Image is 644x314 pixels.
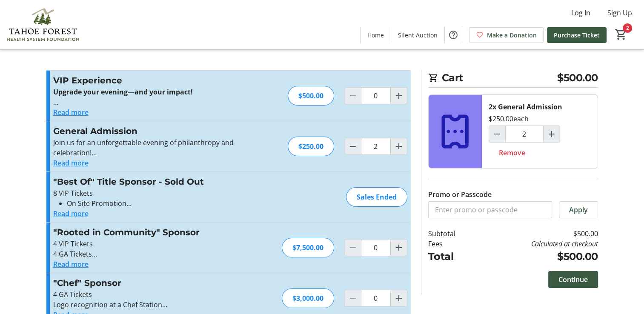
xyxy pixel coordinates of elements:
[489,126,505,142] button: Decrement by one
[53,239,239,249] p: 4 VIP Tickets
[428,228,478,239] td: Subtotal
[53,226,239,239] h3: "Rooted in Community" Sponsor
[559,201,598,218] button: Apply
[571,8,590,18] span: Log In
[489,102,562,112] div: 2x General Admission
[428,201,552,218] input: Enter promo or passcode
[282,288,334,308] div: $3,000.00
[548,271,598,288] button: Continue
[391,88,407,104] button: Increment by one
[499,148,525,158] span: Remove
[569,205,588,215] span: Apply
[5,3,81,46] img: Tahoe Forest Health System Foundation's Logo
[288,137,334,156] div: $250.00
[53,158,89,168] button: Read more
[428,249,478,264] td: Total
[544,126,560,142] button: Increment by one
[53,289,239,300] p: 4 GA Tickets
[613,27,629,42] button: Cart
[67,198,239,208] li: On Site Promotion
[361,239,391,256] input: "Rooted in Community" Sponsor Quantity
[477,239,598,249] td: Calculated at checkout
[487,31,537,40] span: Make a Donation
[361,87,391,104] input: VIP Experience Quantity
[428,70,598,88] h2: Cart
[558,274,588,285] span: Continue
[53,74,239,87] h3: VIP Experience
[428,239,478,249] td: Fees
[428,189,492,200] label: Promo or Passcode
[554,31,600,40] span: Purchase Ticket
[53,208,89,219] button: Read more
[288,86,334,106] div: $500.00
[361,138,391,155] input: General Admission Quantity
[505,126,544,143] input: General Admission Quantity
[53,249,239,259] p: 4 GA Tickets
[391,240,407,256] button: Increment by one
[557,70,598,86] span: $500.00
[345,138,361,154] button: Decrement by one
[489,114,529,124] div: $250.00 each
[391,138,407,154] button: Increment by one
[469,27,544,43] a: Make a Donation
[391,27,444,43] a: Silent Auction
[361,290,391,307] input: "Chef" Sponsor Quantity
[53,300,239,310] p: Logo recognition at a Chef Station
[53,188,239,198] p: 8 VIP Tickets
[53,87,193,97] strong: Upgrade your evening—and your impact!
[346,187,407,207] div: Sales Ended
[53,137,239,158] p: Join us for an unforgettable evening of philanthropy and celebration!
[367,31,384,40] span: Home
[489,144,535,161] button: Remove
[53,107,89,117] button: Read more
[547,27,607,43] a: Purchase Ticket
[361,27,391,43] a: Home
[601,6,639,20] button: Sign Up
[282,238,334,257] div: $7,500.00
[53,259,89,269] button: Read more
[564,6,597,20] button: Log In
[398,31,438,40] span: Silent Auction
[607,8,632,18] span: Sign Up
[445,26,462,43] button: Help
[53,277,239,289] h3: "Chef" Sponsor
[53,175,239,188] h3: "Best Of" Title Sponsor - Sold Out
[391,290,407,306] button: Increment by one
[53,125,239,137] h3: General Admission
[477,249,598,264] td: $500.00
[477,228,598,239] td: $500.00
